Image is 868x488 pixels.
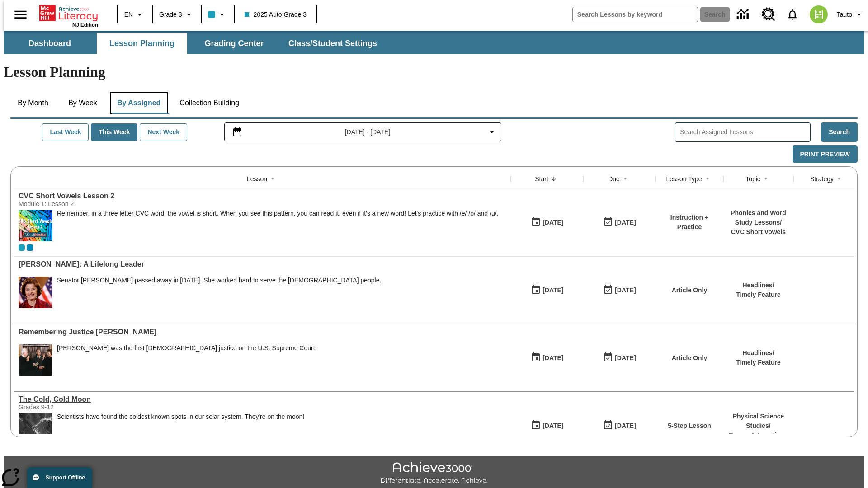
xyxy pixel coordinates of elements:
[736,348,781,358] p: Headlines /
[57,344,316,352] div: [PERSON_NAME] was the first [DEMOGRAPHIC_DATA] justice on the U.S. Supreme Court.
[672,286,708,295] p: Article Only
[573,7,698,22] input: search field
[19,192,506,200] a: CVC Short Vowels Lesson 2, Lessons
[19,192,506,200] div: CVC Short Vowels Lesson 2
[19,404,154,411] div: Grades 9-12
[760,174,771,184] button: Sort
[672,353,708,363] p: Article Only
[120,6,149,23] button: Language: EN, Select a language
[19,413,52,445] img: image
[19,328,506,336] div: Remembering Justice O'Connor
[600,282,639,299] button: 08/20/25: Last day the lesson can be accessed
[247,174,267,183] div: Lesson
[19,395,506,404] div: The Cold, Cold Moon
[172,92,246,114] button: Collection Building
[57,210,498,217] p: Remember, in a three letter CVC word, the vowel is short. When you see this pattern, you can read...
[27,244,33,251] div: OL 2025 Auto Grade 4
[528,214,566,231] button: 08/20/25: First time the lesson was available
[4,64,864,80] h1: Lesson Planning
[615,285,636,296] div: [DATE]
[267,174,278,184] button: Sort
[781,3,804,26] a: Notifications
[680,126,810,139] input: Search Assigned Lessons
[57,277,381,284] div: Senator [PERSON_NAME] passed away in [DATE]. She worked hard to serve the [DEMOGRAPHIC_DATA] people.
[728,412,789,431] p: Physical Science Studies /
[4,33,385,54] div: SubNavbar
[731,2,756,27] a: Data Center
[42,123,89,141] button: Last Week
[19,210,52,241] img: CVC Short Vowels Lesson 2.
[140,123,187,141] button: Next Week
[72,22,98,28] span: NJ Edition
[19,200,154,207] div: Module 1: Lesson 2
[380,462,488,485] img: Achieve3000 Differentiate Accelerate Achieve
[281,33,384,54] button: Class/Student Settings
[793,145,858,163] button: Print Preview
[528,282,566,299] button: 08/20/25: First time the lesson was available
[542,420,563,432] div: [DATE]
[810,5,828,23] img: avatar image
[19,395,506,404] a: The Cold, Cold Moon , Lessons
[804,3,833,26] button: Select a new avatar
[19,260,506,268] div: Dianne Feinstein: A Lifelong Leader
[728,208,789,227] p: Phonics and Word Study Lessons /
[39,4,98,22] a: Home
[821,122,858,142] button: Search
[542,352,563,364] div: [DATE]
[57,277,381,308] div: Senator Dianne Feinstein passed away in September 2023. She worked hard to serve the American peo...
[57,413,304,421] div: Scientists have found the coldest known spots in our solar system. They're on the moon!
[19,328,506,336] a: Remembering Justice O'Connor, Lessons
[810,174,834,183] div: Strategy
[245,10,307,19] span: 2025 Auto Grade 3
[97,33,187,54] button: Lesson Planning
[5,33,95,54] button: Dashboard
[542,285,563,296] div: [DATE]
[615,217,636,228] div: [DATE]
[834,174,844,184] button: Sort
[19,344,52,376] img: Chief Justice Warren Burger, wearing a black robe, holds up his right hand and faces Sandra Day O...
[615,352,636,364] div: [DATE]
[7,1,34,28] button: Open side menu
[608,174,620,183] div: Due
[189,33,279,54] button: Grading Center
[528,349,566,366] button: 08/20/25: First time the lesson was available
[728,227,789,237] p: CVC Short Vowels
[19,260,506,268] a: Dianne Feinstein: A Lifelong Leader, Lessons
[57,344,316,376] div: Sandra Day O'Connor was the first female justice on the U.S. Supreme Court.
[57,413,304,445] div: Scientists have found the coldest known spots in our solar system. They're on the moon!
[756,2,781,27] a: Resource Center, Will open in new tab
[124,10,133,19] span: EN
[535,174,548,183] div: Start
[486,127,497,137] svg: Collapse Date Range Filter
[57,210,498,241] div: Remember, in a three letter CVC word, the vowel is short. When you see this pattern, you can read...
[345,127,391,137] span: [DATE] - [DATE]
[600,349,639,366] button: 08/20/25: Last day the lesson can be accessed
[27,467,92,488] button: Support Offline
[159,10,182,19] span: Grade 3
[228,127,498,137] button: Select the date range menu item
[736,281,781,290] p: Headlines /
[60,92,105,114] button: By Week
[668,421,711,431] p: 5-Step Lesson
[702,174,713,184] button: Sort
[837,10,852,19] span: Tauto
[46,474,85,481] span: Support Offline
[91,123,137,141] button: This Week
[620,174,631,184] button: Sort
[745,174,760,183] div: Topic
[736,358,781,367] p: Timely Feature
[39,3,98,28] div: Home
[660,213,719,232] p: Instruction + Practice
[156,6,198,23] button: Grade: Grade 3, Select a grade
[615,420,636,432] div: [DATE]
[19,244,25,251] div: Current Class
[600,417,639,434] button: 08/20/25: Last day the lesson can be accessed
[600,214,639,231] button: 08/20/25: Last day the lesson can be accessed
[10,92,56,114] button: By Month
